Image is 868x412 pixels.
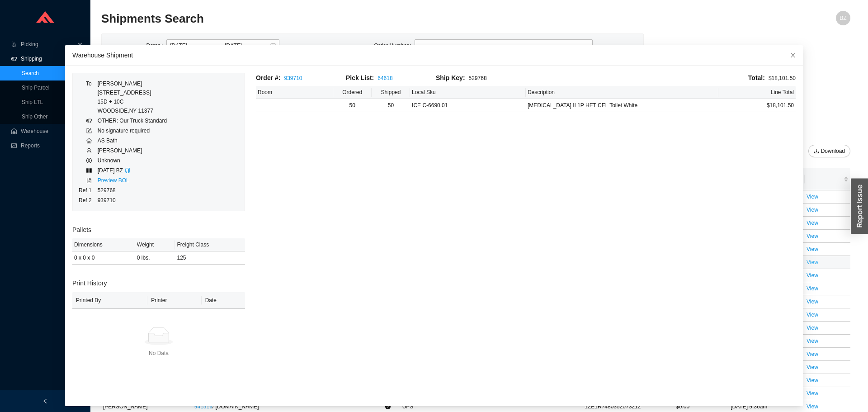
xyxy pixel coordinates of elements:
h3: Pallets [72,225,245,235]
h2: Shipments Search [101,11,663,27]
span: BZ [840,11,846,25]
td: Ref 2 [78,195,97,205]
a: View [807,285,818,292]
a: View [807,403,818,410]
td: $18,101.50 [718,99,796,112]
th: Printer [147,292,202,309]
td: Unknown [97,156,167,166]
th: Dimensions [72,238,135,251]
span: user [86,148,92,153]
a: View [807,364,818,370]
a: View [807,298,818,305]
span: Ship Key: [436,74,465,81]
a: Search [22,70,39,76]
a: View [807,233,818,239]
div: 529768 [436,73,526,83]
a: Ship Parcel [22,85,49,91]
span: home [86,138,92,143]
span: form [86,128,92,133]
span: Pick List: [346,74,374,81]
div: No Data [76,349,241,358]
div: $18,101.50 [526,73,796,83]
a: View [807,220,818,226]
input: From [170,41,215,50]
a: View [807,338,818,344]
a: Preview BOL [98,177,129,184]
th: Weight [135,238,175,251]
td: 125 [175,251,245,265]
th: Ordered [333,86,372,99]
td: 0 lbs. [135,251,175,265]
div: Muse II 1P HET CEL Toilet White [528,101,717,110]
span: [DATE] BZ [98,167,123,174]
a: View [807,272,818,279]
label: Order Number [374,39,415,52]
span: left [42,398,48,404]
td: ICE C-6690.01 [410,99,526,112]
input: To [225,41,269,50]
td: To [78,79,97,116]
th: Date [202,292,245,309]
span: dollar [86,158,92,163]
span: Order #: [256,74,280,81]
th: Local Sku [410,86,526,99]
div: Copy [125,166,130,175]
div: / [DOMAIN_NAME] [194,402,282,411]
th: Line Total [718,86,796,99]
a: 941516 [194,403,212,410]
th: Room [256,86,333,99]
td: OTHER: Our Truck Standard [97,116,167,126]
span: Download [821,147,845,156]
td: [PERSON_NAME] [97,146,167,156]
a: View [807,351,818,357]
td: 50 [372,99,410,112]
th: Shipped [372,86,410,99]
th: undefined sortable [805,168,850,190]
a: View [807,377,818,384]
h3: Print History [72,278,245,289]
div: Warehouse Shipment [72,50,796,60]
th: Description [526,86,718,99]
td: No signature required [97,126,167,136]
label: Dates [146,39,167,52]
td: 939710 [97,195,167,205]
span: check-circle [385,404,391,409]
span: Shipping [21,52,75,66]
a: View [807,325,818,331]
td: AS Bath [97,136,167,146]
th: Printed By [72,292,147,309]
span: barcode [86,168,92,173]
span: close [790,52,796,58]
span: file-pdf [86,178,92,183]
div: [PERSON_NAME] [STREET_ADDRESS] 15D + 10C WOODSIDE , NY 11377 [98,79,167,115]
th: Freight Class [175,238,245,251]
a: Ship LTL [22,99,43,105]
a: View [807,194,818,200]
a: View [807,390,818,397]
a: View [807,207,818,213]
span: swap-right [217,43,223,49]
span: download [814,148,819,155]
td: 0 x 0 x 0 [72,251,135,265]
button: downloadDownload [808,145,850,157]
span: Warehouse [21,124,75,138]
a: Ship Other [22,114,47,120]
td: Ref 1 [78,185,97,195]
span: Picking [21,37,75,52]
span: Total: [748,74,765,81]
a: 939710 [284,75,302,81]
a: 64618 [377,75,392,81]
a: View [807,259,818,265]
a: View [807,246,818,252]
span: Reports [21,138,75,153]
td: 529768 [97,185,167,195]
span: to [217,43,223,49]
td: 50 [333,99,372,112]
button: Close [783,45,803,65]
span: copy [125,168,130,173]
a: View [807,312,818,318]
span: fund [11,143,17,148]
